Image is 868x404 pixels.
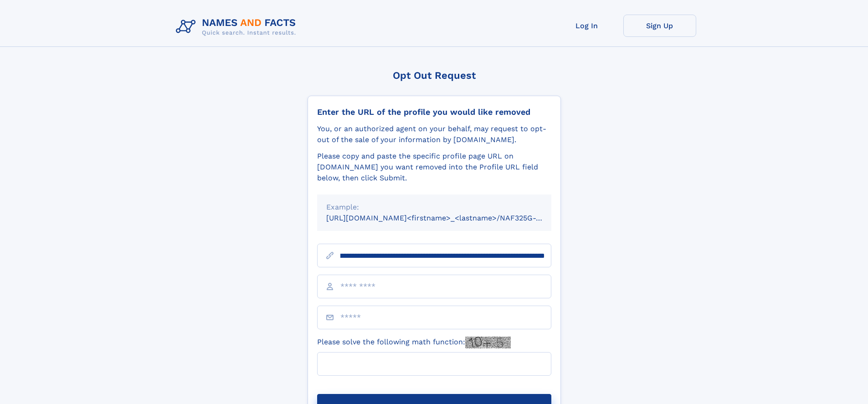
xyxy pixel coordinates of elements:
[317,123,551,145] div: You, or an authorized agent on your behalf, may request to opt-out of the sale of your informatio...
[326,214,569,222] small: [URL][DOMAIN_NAME]<firstname>_<lastname>/NAF325G-xxxxxxxx
[550,15,623,37] a: Log In
[317,337,511,348] label: Please solve the following math function:
[317,107,551,117] div: Enter the URL of the profile you would like removed
[308,70,561,81] div: Opt Out Request
[172,15,303,39] img: Logo Names and Facts
[317,151,551,184] div: Please copy and paste the specific profile page URL on [DOMAIN_NAME] you want removed into the Pr...
[623,15,696,37] a: Sign Up
[326,202,542,213] div: Example:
